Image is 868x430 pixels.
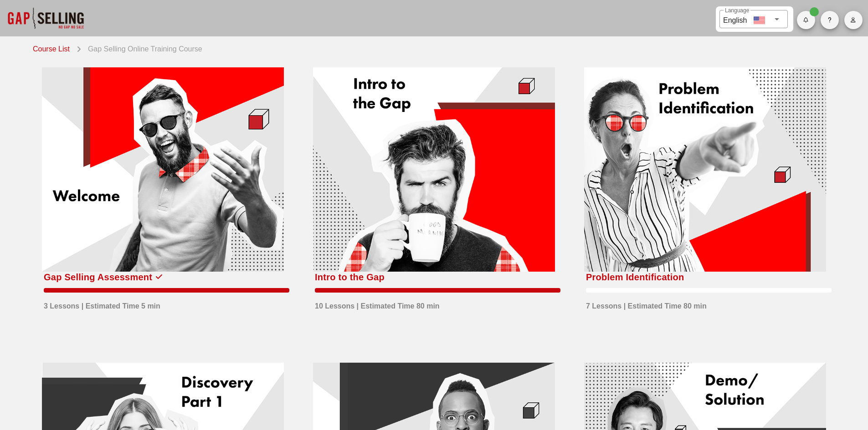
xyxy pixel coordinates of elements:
div: Gap Selling Assessment [44,270,152,284]
label: Language [725,7,749,14]
a: Course List [33,42,73,55]
div: Intro to the Gap [315,270,385,284]
span: Badge [810,7,819,16]
div: LanguageEnglish [719,10,788,28]
div: Problem Identification [586,270,684,284]
div: Gap Selling Online Training Course [84,42,202,55]
div: 10 Lessons | Estimated Time 80 min [315,296,440,312]
div: 7 Lessons | Estimated Time 80 min [586,296,707,312]
div: English [723,13,747,26]
div: 3 Lessons | Estimated Time 5 min [44,296,160,312]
